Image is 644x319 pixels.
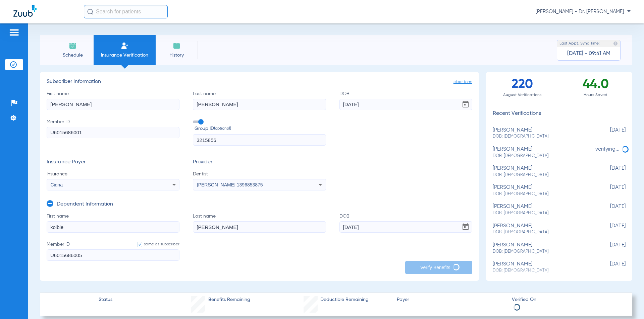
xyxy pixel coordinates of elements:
[99,296,112,303] span: Status
[592,223,626,235] span: [DATE]
[130,241,179,248] label: same as subscriber
[493,127,592,140] div: [PERSON_NAME]
[453,79,472,85] span: clear form
[339,213,472,233] label: DOB
[99,52,151,59] span: Insurance Verification
[193,90,326,110] label: Last name
[493,172,592,178] span: DOB: [DEMOGRAPHIC_DATA]
[9,28,19,36] img: hamburger-icon
[486,92,559,98] span: August Verifications
[595,147,620,152] span: verifying...
[193,213,326,233] label: Last name
[486,72,559,102] div: 220
[613,41,618,46] img: last sync help info
[536,8,631,15] span: [PERSON_NAME] - Dr. [PERSON_NAME]
[610,287,644,319] iframe: Chat Widget
[320,296,369,303] span: Deductible Remaining
[47,90,179,110] label: First name
[161,52,193,59] span: History
[57,201,113,208] h3: Dependent Information
[339,99,472,110] input: DOBOpen calendar
[493,165,592,178] div: [PERSON_NAME]
[193,159,326,166] h3: Provider
[592,261,626,273] span: [DATE]
[69,42,77,50] img: Schedule
[493,191,592,197] span: DOB: [DEMOGRAPHIC_DATA]
[193,221,326,233] input: Last name
[397,296,506,303] span: Payer
[208,296,250,303] span: Benefits Remaining
[197,182,263,187] span: [PERSON_NAME] 1396853875
[47,127,179,138] input: Member ID
[193,99,326,110] input: Last name
[567,50,610,57] span: [DATE] - 09:41 AM
[405,261,472,274] button: Verify Benefits
[559,40,600,47] span: Last Appt. Sync Time:
[47,99,179,110] input: First name
[493,261,592,273] div: [PERSON_NAME]
[47,221,179,233] input: First name
[512,296,621,303] span: Verified On
[84,5,168,18] input: Search for patients
[493,184,592,197] div: [PERSON_NAME]
[459,220,472,234] button: Open calendar
[493,223,592,235] div: [PERSON_NAME]
[493,204,592,216] div: [PERSON_NAME]
[195,125,326,132] span: Group ID
[339,90,472,110] label: DOB
[592,204,626,216] span: [DATE]
[173,42,181,50] img: History
[47,249,179,261] input: Member IDsame as subscriber
[193,171,326,177] span: Dentist
[13,5,37,17] img: Zuub Logo
[493,229,592,235] span: DOB: [DEMOGRAPHIC_DATA]
[559,92,632,98] span: Hours Saved
[57,52,89,59] span: Schedule
[559,72,632,102] div: 44.0
[592,242,626,254] span: [DATE]
[493,146,592,159] div: [PERSON_NAME]
[47,118,179,146] label: Member ID
[47,241,179,261] label: Member ID
[493,242,592,254] div: [PERSON_NAME]
[459,98,472,111] button: Open calendar
[486,110,632,117] h3: Recent Verifications
[592,184,626,197] span: [DATE]
[493,153,592,159] span: DOB: [DEMOGRAPHIC_DATA]
[493,210,592,216] span: DOB: [DEMOGRAPHIC_DATA]
[592,165,626,178] span: [DATE]
[592,127,626,140] span: [DATE]
[121,42,129,50] img: Manual Insurance Verification
[87,9,93,15] img: Search Icon
[47,79,472,85] h3: Subscriber Information
[214,125,231,132] small: (optional)
[493,249,592,255] span: DOB: [DEMOGRAPHIC_DATA]
[493,134,592,140] span: DOB: [DEMOGRAPHIC_DATA]
[47,213,179,233] label: First name
[51,182,63,187] span: Cigna
[47,159,179,166] h3: Insurance Payer
[339,221,472,233] input: DOBOpen calendar
[47,171,179,177] span: Insurance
